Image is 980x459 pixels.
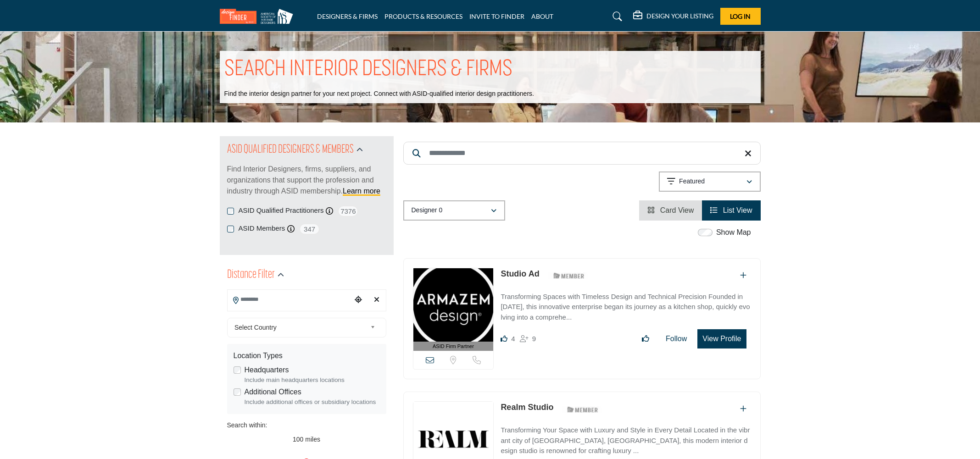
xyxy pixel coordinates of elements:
li: List View [702,200,760,221]
img: Site Logo [220,9,298,24]
img: ASID Members Badge Icon [562,404,603,415]
div: Location Types [234,350,380,361]
p: Realm Studio [501,401,553,414]
span: 7376 [338,205,358,217]
input: ASID Qualified Practitioners checkbox [227,208,234,215]
button: Like listing [636,330,655,348]
a: Learn more [343,187,380,195]
p: Transforming Your Space with Luxury and Style in Every Detail Located in the vibrant city of [GEO... [501,425,751,456]
p: Designer 0 [412,206,443,215]
img: ASID Members Badge Icon [548,270,590,282]
h5: DESIGN YOUR LISTING [646,12,713,20]
span: Select Country [234,322,367,333]
p: Transforming Spaces with Timeless Design and Technical Precision Founded in [DATE], this innovati... [501,292,751,323]
div: Clear search location [370,290,384,310]
button: Designer 0 [403,200,505,221]
label: Additional Offices [245,387,301,398]
a: Add To List [740,405,746,413]
div: Search within: [227,420,386,430]
p: Find the interior design partner for your next project. Connect with ASID-qualified interior desi... [224,89,534,99]
a: Transforming Spaces with Timeless Design and Technical Precision Founded in [DATE], this innovati... [501,286,751,323]
a: DESIGNERS & FIRMS [317,12,378,20]
a: Search [604,9,628,24]
span: Log In [730,12,751,20]
p: Studio Ad [501,268,539,280]
button: View Profile [697,329,746,348]
i: Likes [501,335,507,342]
span: ASID Firm Partner [433,343,474,350]
div: DESIGN YOUR LISTING [633,11,713,22]
input: Search Keyword [403,142,761,165]
a: INVITE TO FINDER [469,12,524,20]
input: Search Location [228,291,351,309]
span: Card View [660,206,694,214]
button: Featured [659,171,761,192]
label: ASID Members [239,223,285,234]
span: List View [723,206,752,214]
div: Followers [520,333,536,344]
p: Featured [679,177,705,186]
span: 4 [511,335,515,343]
p: Find Interior Designers, firms, suppliers, and organizations that support the profession and indu... [227,164,386,197]
a: Transforming Your Space with Luxury and Style in Every Detail Located in the vibrant city of [GEO... [501,420,751,456]
a: Add To List [740,271,746,279]
img: Studio Ad [413,268,494,342]
button: Follow [660,330,693,348]
h1: SEARCH INTERIOR DESIGNERS & FIRMS [224,55,512,84]
a: Realm Studio [501,403,553,412]
span: 100 miles [293,436,320,443]
h2: ASID QUALIFIED DESIGNERS & MEMBERS [227,142,354,158]
label: Show Map [716,227,751,238]
div: Choose your current location [351,290,365,310]
button: Log In [720,8,761,25]
a: View List [710,206,752,214]
a: PRODUCTS & RESOURCES [384,12,462,20]
span: 9 [532,335,536,343]
a: ASID Firm Partner [413,268,494,351]
span: 347 [299,223,320,235]
div: Include additional offices or subsidiary locations [245,398,380,407]
a: Studio Ad [501,269,539,278]
input: ASID Members checkbox [227,226,234,232]
label: Headquarters [245,365,289,376]
li: Card View [639,200,702,221]
a: ABOUT [531,12,553,20]
div: Include main headquarters locations [245,376,380,385]
a: View Card [647,206,694,214]
h2: Distance Filter [227,267,275,283]
label: ASID Qualified Practitioners [239,205,324,216]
